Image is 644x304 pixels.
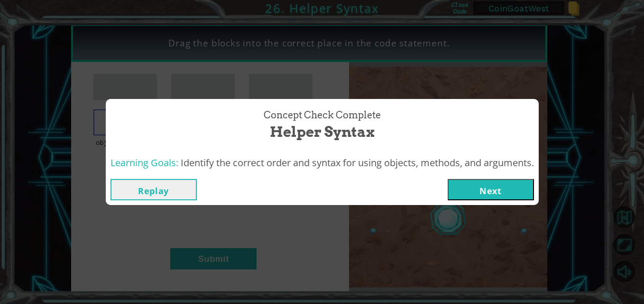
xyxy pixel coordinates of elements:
[264,108,381,122] span: Concept Check Complete
[110,179,197,200] button: Replay
[448,179,534,200] button: Next
[181,156,534,169] span: Identify the correct order and syntax for using objects, methods, and arguments.
[110,156,178,169] span: Learning Goals:
[270,122,375,142] span: Helper Syntax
